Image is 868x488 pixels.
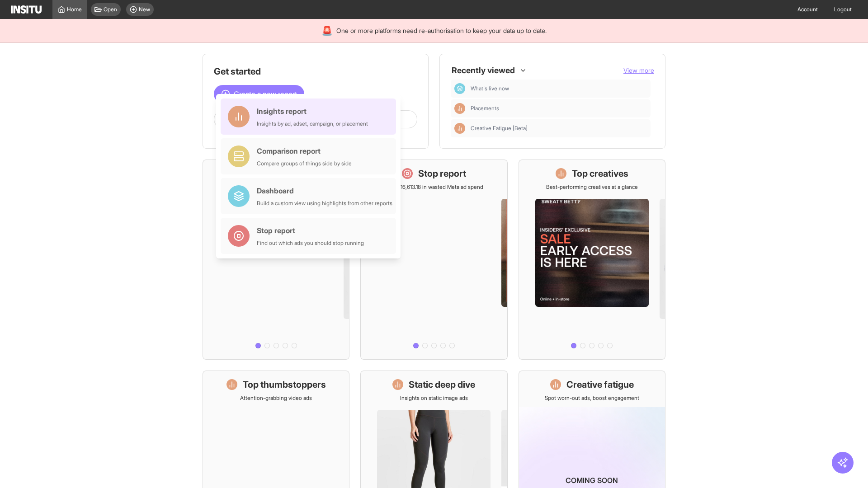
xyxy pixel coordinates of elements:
[139,6,150,13] span: New
[384,183,483,191] p: Save £16,613.18 in wasted Meta ad spend
[67,6,82,13] span: Home
[454,83,465,94] div: Dashboard
[104,6,117,13] span: Open
[321,24,333,37] div: 🚨
[234,89,297,99] span: Create a new report
[214,65,417,78] h1: Get started
[257,106,368,117] div: Insights report
[257,200,392,207] div: Build a custom view using highlights from other reports
[418,167,466,180] h1: Stop report
[623,66,654,75] button: View more
[336,26,547,35] span: One or more platforms need re-authorisation to keep your data up to date.
[203,160,349,360] a: What's live nowSee all active ads instantly
[454,123,465,134] div: Insights
[257,145,352,156] div: Comparison report
[454,103,465,114] div: Insights
[11,5,42,14] img: Logo
[400,394,468,402] p: Insights on static image ads
[471,85,509,92] span: What's live now
[471,125,528,132] span: Creative Fatigue [Beta]
[243,378,326,391] h1: Top thumbstoppers
[257,225,364,236] div: Stop report
[572,167,628,180] h1: Top creatives
[257,160,352,167] div: Compare groups of things side by side
[360,160,507,360] a: Stop reportSave £16,613.18 in wasted Meta ad spend
[409,378,475,391] h1: Static deep dive
[546,183,638,191] p: Best-performing creatives at a glance
[257,239,364,247] div: Find out which ads you should stop running
[257,185,392,196] div: Dashboard
[519,160,665,360] a: Top creativesBest-performing creatives at a glance
[471,105,647,112] span: Placements
[471,105,499,112] span: Placements
[471,125,647,132] span: Creative Fatigue [Beta]
[240,394,312,402] p: Attention-grabbing video ads
[623,66,654,74] span: View more
[214,85,304,103] button: Create a new report
[257,120,368,127] div: Insights by ad, adset, campaign, or placement
[471,85,647,92] span: What's live now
